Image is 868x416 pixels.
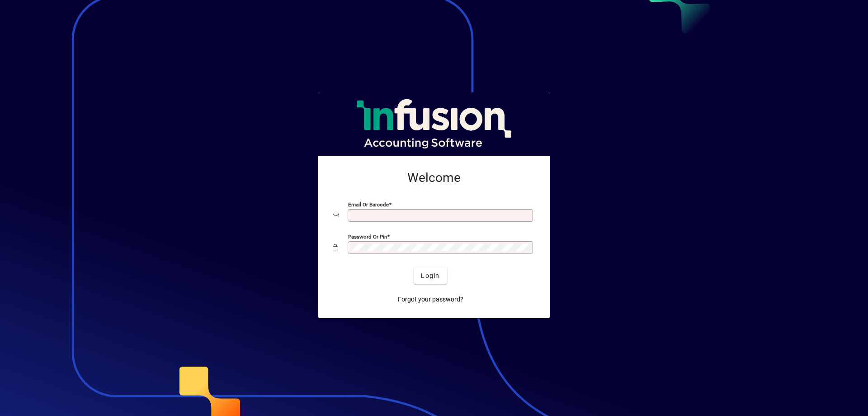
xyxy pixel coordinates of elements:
[348,201,389,208] mat-label: Email or Barcode
[421,271,439,281] span: Login
[394,291,467,307] a: Forgot your password?
[398,295,463,304] span: Forgot your password?
[414,268,447,284] button: Login
[333,170,535,186] h2: Welcome
[348,234,387,240] mat-label: Password or Pin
